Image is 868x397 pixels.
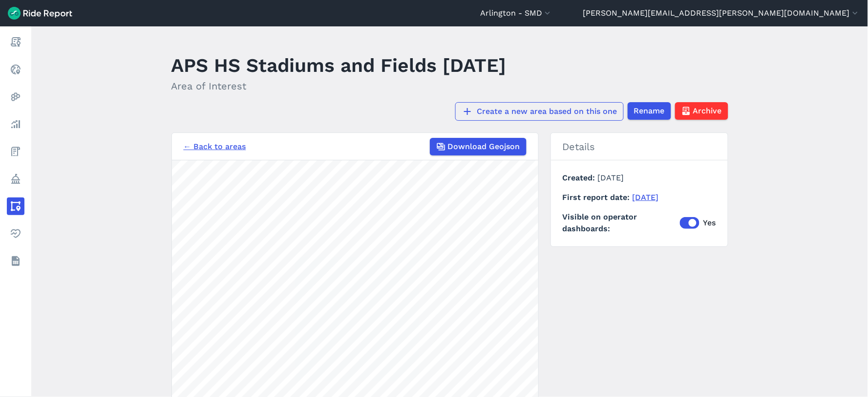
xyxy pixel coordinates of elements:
[634,105,665,117] span: Rename
[7,88,24,106] a: Heatmaps
[563,211,680,235] span: Visible on operator dashboards
[7,61,24,78] a: Realtime
[7,170,24,188] a: Policy
[448,141,520,153] span: Download Geojson
[455,102,624,121] a: Create a new area based on this one
[598,173,624,182] span: [DATE]
[583,7,860,19] button: [PERSON_NAME][EMAIL_ADDRESS][PERSON_NAME][DOMAIN_NAME]
[7,143,24,160] a: Fees
[563,173,598,182] span: Created
[675,102,728,120] button: Archive
[171,52,507,79] h1: APS HS Stadiums and Fields [DATE]
[430,138,527,155] button: Download Geojson
[7,198,24,215] a: Areas
[7,33,24,51] a: Report
[171,79,507,93] h2: Area of Interest
[7,225,24,243] a: Health
[7,252,24,270] a: Datasets
[633,193,659,202] a: [DATE]
[7,115,24,133] a: Analyze
[693,105,722,117] span: Archive
[628,102,671,120] button: Rename
[8,7,72,20] img: Ride Report
[680,217,716,229] label: Yes
[551,133,728,160] h2: Details
[563,193,633,202] span: First report date
[480,7,552,19] button: Arlington - SMD
[184,141,246,153] a: ← Back to areas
